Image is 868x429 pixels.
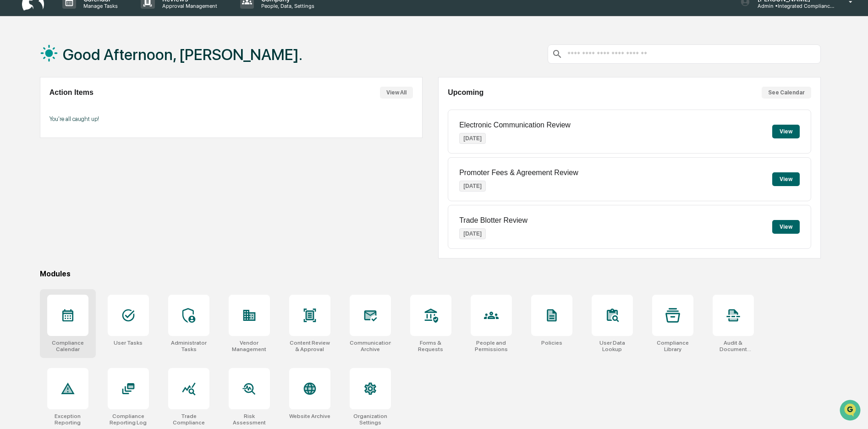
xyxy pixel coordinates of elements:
[91,155,111,162] span: Pylon
[168,413,209,426] div: Trade Compliance
[31,79,116,87] div: We're available if you need us!
[750,3,835,9] p: Admin • Integrated Compliance Advisors - Consultants
[762,87,811,99] button: See Calendar
[9,134,16,141] div: 🔎
[652,340,693,352] div: Compliance Library
[76,3,122,9] p: Manage Tasks
[40,269,821,278] div: Modules
[49,115,413,122] p: You're all caught up!
[350,340,391,352] div: Communications Archive
[168,340,209,352] div: Administrator Tasks
[66,116,74,124] div: 🗄️
[592,340,633,352] div: User Data Lookup
[289,413,330,419] div: Website Archive
[772,125,800,138] button: View
[459,169,578,177] p: Promoter Fees & Agreement Review
[18,115,59,125] span: Preclearance
[47,413,88,426] div: Exception Reporting
[9,70,26,87] img: 1746055101610-c473b297-6a78-478c-a979-82029cc54cd1
[18,133,58,142] span: Data Lookup
[49,88,93,97] h2: Action Items
[772,172,800,186] button: View
[108,413,149,426] div: Compliance Reporting Log
[471,340,512,352] div: People and Permissions
[459,181,486,192] p: [DATE]
[289,340,330,352] div: Content Review & Approval
[155,3,222,9] p: Approval Management
[229,340,270,352] div: Vendor Management
[254,3,319,9] p: People, Data, Settings
[459,216,527,225] p: Trade Blotter Review
[541,340,562,346] div: Policies
[380,87,413,99] button: View All
[839,399,863,423] iframe: Open customer support
[63,112,117,128] a: 🗄️Attestations
[410,340,451,352] div: Forms & Requests
[448,88,483,97] h2: Upcoming
[76,115,114,125] span: Attestations
[9,19,167,34] p: How can we help?
[9,116,16,124] div: 🖐️
[772,220,800,234] button: View
[63,45,302,64] h1: Good Afternoon, [PERSON_NAME].
[459,228,486,239] p: [DATE]
[459,121,571,129] p: Electronic Communication Review
[229,413,270,426] div: Risk Assessment
[5,129,61,146] a: 🔎Data Lookup
[156,73,167,84] button: Start new chat
[713,340,754,352] div: Audit & Document Logs
[5,112,63,128] a: 🖐️Preclearance
[350,413,391,426] div: Organization Settings
[459,133,486,144] p: [DATE]
[65,155,111,162] a: Powered byPylon
[31,70,150,79] div: Start new chat
[114,340,143,346] div: User Tasks
[47,340,88,352] div: Compliance Calendar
